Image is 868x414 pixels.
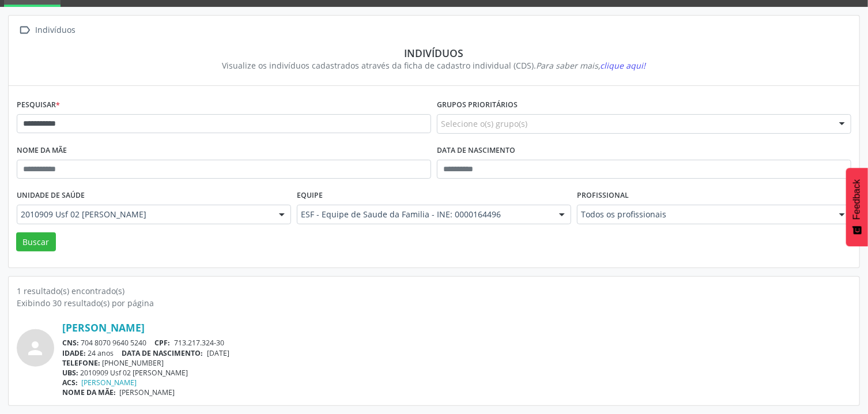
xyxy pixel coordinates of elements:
[16,232,56,252] button: Buscar
[33,22,78,39] div: Indivíduos
[17,96,60,114] label: Pesquisar
[577,187,629,205] label: Profissional
[62,348,86,358] span: IDADE:
[17,187,85,205] label: Unidade de saúde
[155,338,171,348] span: CPF:
[120,387,175,397] span: [PERSON_NAME]
[17,22,78,39] a:  Indivíduos
[62,338,79,348] span: CNS:
[441,118,527,130] span: Selecione o(s) grupo(s)
[852,179,862,220] span: Feedback
[62,368,851,378] div: 2010909 Usf 02 [PERSON_NAME]
[62,338,851,348] div: 704 8070 9640 5240
[62,321,145,334] a: [PERSON_NAME]
[21,209,267,220] span: 2010909 Usf 02 [PERSON_NAME]
[846,168,868,246] button: Feedback - Mostrar pesquisa
[437,142,515,160] label: Data de nascimento
[17,297,851,309] div: Exibindo 30 resultado(s) por página
[437,96,518,114] label: Grupos prioritários
[62,378,78,387] span: ACS:
[17,285,851,297] div: 1 resultado(s) encontrado(s)
[297,187,323,205] label: Equipe
[601,60,646,71] span: clique aqui!
[62,387,116,397] span: NOME DA MÃE:
[122,348,203,358] span: DATA DE NASCIMENTO:
[25,47,843,59] div: Indivíduos
[301,209,548,220] span: ESF - Equipe de Saude da Familia - INE: 0000164496
[82,378,137,387] a: [PERSON_NAME]
[25,338,46,359] i: person
[581,209,828,220] span: Todos os profissionais
[17,22,33,39] i: 
[537,60,646,71] i: Para saber mais,
[17,142,67,160] label: Nome da mãe
[174,338,224,348] span: 713.217.324-30
[25,59,843,71] div: Visualize os indivíduos cadastrados através da ficha de cadastro individual (CDS).
[62,368,78,378] span: UBS:
[62,358,100,368] span: TELEFONE:
[207,348,229,358] span: [DATE]
[62,348,851,358] div: 24 anos
[62,358,851,368] div: [PHONE_NUMBER]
